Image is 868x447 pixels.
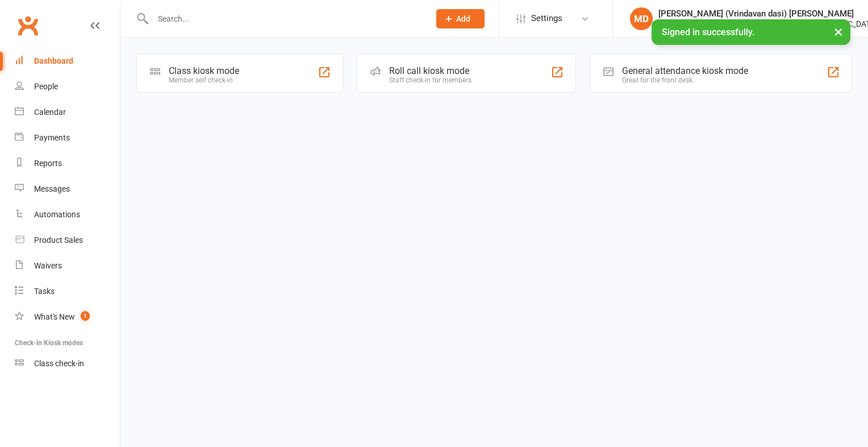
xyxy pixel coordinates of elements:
div: General attendance kiosk mode [622,65,748,76]
button: × [828,19,849,44]
div: Tasks [34,287,55,296]
div: Payments [34,133,70,142]
a: Payments [15,125,120,151]
a: Waivers [15,253,120,279]
a: Automations [15,202,120,227]
span: Signed in successfully. [662,27,754,38]
div: Automations [34,210,80,219]
a: Class kiosk mode [15,351,120,376]
div: Class kiosk mode [169,65,239,76]
div: Staff check-in for members [389,76,471,84]
div: Class check-in [34,359,84,368]
input: Search... [149,11,422,27]
a: Clubworx [14,11,42,40]
div: What's New [34,312,75,321]
div: Waivers [34,261,62,270]
div: Dashboard [34,56,73,65]
div: People [34,82,58,91]
div: Roll call kiosk mode [389,65,471,76]
div: MD [630,7,653,30]
a: People [15,74,120,100]
div: Great for the front desk [622,76,748,84]
a: Product Sales [15,227,120,253]
span: 1 [81,311,90,321]
span: Settings [531,6,562,31]
a: Reports [15,151,120,176]
div: Messages [34,184,70,193]
div: Member self check-in [169,76,239,84]
a: Tasks [15,279,120,304]
div: Product Sales [34,235,83,245]
button: Add [436,9,485,28]
span: Add [456,14,470,23]
a: Calendar [15,100,120,125]
div: Calendar [34,107,66,117]
a: Dashboard [15,48,120,74]
a: Messages [15,176,120,202]
a: What's New1 [15,304,120,330]
div: Reports [34,159,62,168]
